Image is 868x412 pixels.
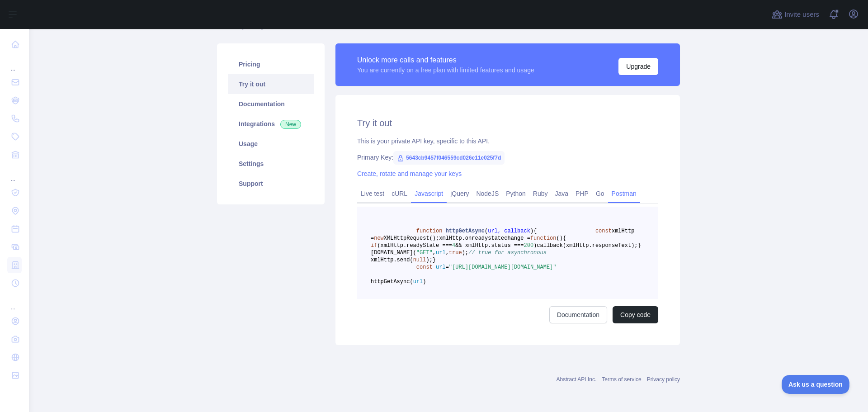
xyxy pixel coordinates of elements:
iframe: Toggle Customer Support [782,375,850,394]
a: Javascript [411,186,447,201]
span: ) [533,242,537,249]
span: "[URL][DOMAIN_NAME][DOMAIN_NAME]" [449,264,557,270]
span: url [436,264,446,270]
a: NodeJS [472,186,502,201]
a: Settings [228,154,314,174]
span: "GET" [416,250,433,256]
span: xmlHttp.onreadystatechange = [439,235,530,242]
div: Primary Key: [357,153,658,162]
span: null [413,257,426,263]
span: [DOMAIN_NAME]( [371,250,416,256]
span: } [433,257,436,263]
span: // true for asynchronous [468,250,547,256]
span: Invite users [784,9,819,20]
span: ); [426,257,432,263]
div: Unlock more calls and features [357,55,534,66]
span: XMLHttpRequest(); [384,235,439,242]
a: Terms of service [602,376,641,383]
a: Live test [357,186,388,201]
span: httpGetAsync [446,228,485,234]
button: Upgrade [618,58,658,75]
span: { [533,228,537,234]
a: Go [592,186,608,201]
span: 4 [452,242,455,249]
div: This is your private API key, specific to this API. [357,137,658,146]
div: ... [7,293,22,311]
span: 5643cb9457f046559cd026e11e025f7d [393,151,505,165]
span: && xmlHttp.status === [455,242,524,249]
span: (xmlHttp.readyState === [377,242,452,249]
span: if [371,242,377,249]
a: Abstract API Inc. [557,376,597,383]
span: function [416,228,443,234]
span: url [436,250,446,256]
a: Create, rotate and manage your keys [357,170,462,177]
span: ); [462,250,468,256]
span: , [433,250,436,256]
a: Integrations New [228,114,314,134]
span: httpGetAsync( [371,279,413,285]
a: Python [502,186,529,201]
div: ... [7,54,22,72]
span: function [530,235,557,242]
a: Pricing [228,54,314,74]
span: New [280,120,301,129]
a: Support [228,174,314,194]
a: PHP [572,186,592,201]
a: Try it out [228,74,314,94]
span: ) [560,235,563,242]
a: Usage [228,134,314,154]
a: Postman [608,186,640,201]
span: , [446,250,449,256]
span: const [595,228,612,234]
span: xmlHttp.send( [371,257,413,263]
span: } [638,242,641,249]
span: url [413,279,423,285]
div: ... [7,165,22,183]
span: true [449,250,462,256]
a: Privacy policy [647,376,680,383]
button: Invite users [770,7,821,22]
a: Documentation [228,94,314,114]
span: new [374,235,384,242]
span: callback(xmlHttp.responseText); [537,242,637,249]
span: ( [556,235,559,242]
div: You are currently on a free plan with limited features and usage [357,66,534,75]
span: ( [485,228,488,234]
span: ) [423,279,426,285]
h2: Try it out [357,117,658,129]
span: const [416,264,433,270]
button: Copy code [613,306,658,323]
a: Documentation [549,306,607,323]
a: Ruby [529,186,552,201]
span: { [563,235,566,242]
span: 200 [524,242,533,249]
span: url, callback [488,228,530,234]
span: = [446,264,449,270]
a: Java [552,186,572,201]
a: jQuery [447,186,472,201]
a: cURL [388,186,411,201]
span: ) [530,228,533,234]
